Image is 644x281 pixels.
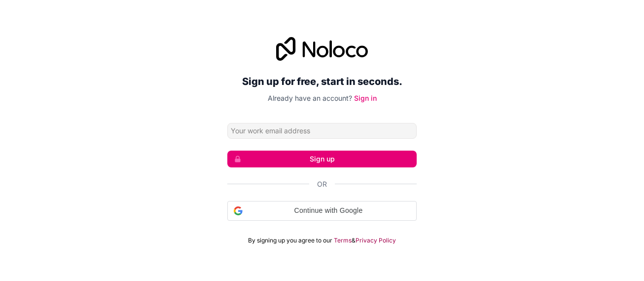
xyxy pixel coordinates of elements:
[247,205,410,216] span: Continue with Google
[227,151,417,167] button: Sign up
[317,179,327,189] span: Or
[356,237,396,244] a: Privacy Policy
[352,237,356,244] span: &
[268,94,352,102] span: Already have an account?
[334,237,352,244] a: Terms
[248,237,332,244] span: By signing up you agree to our
[354,94,377,102] a: Sign in
[227,201,417,221] div: Continue with Google
[227,73,417,90] h2: Sign up for free, start in seconds.
[227,123,417,139] input: Email address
